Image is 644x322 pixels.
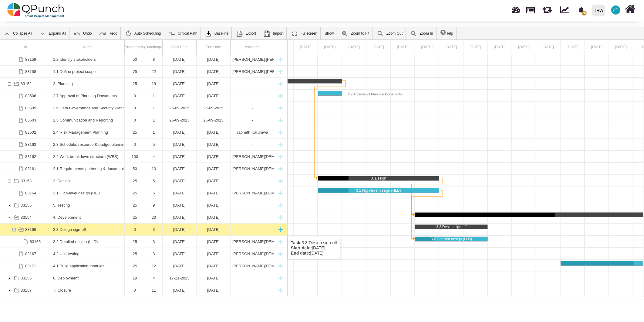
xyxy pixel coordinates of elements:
[0,27,35,39] a: Collapse All
[163,163,197,175] div: 24-09-2025
[197,284,231,296] div: 01-12-2025
[0,151,51,163] div: 83162
[0,102,287,114] div: Task: 2.6 Data Governance and Security Planning Start date: 25-09-2025 End date: 25-09-2025
[163,90,197,102] div: 10-10-2025
[0,199,287,211] div: Task: 5. Testing Start date: 06-11-2025 End date: 14-11-2025
[609,40,633,55] div: 22 Oct 2025
[39,30,46,37] img: ic_expand_all_24.71e1805.png
[322,27,337,39] a: Show
[197,102,231,114] div: 25-09-2025
[145,211,163,223] div: 23
[51,163,125,175] div: 2.1 Requirements gathering & documentation
[145,114,163,126] div: 1
[125,53,145,65] div: 50
[276,90,285,102] div: New task
[231,102,274,114] div: -
[232,90,272,102] div: -
[0,211,51,223] div: 83154
[53,114,123,126] div: 2.5 Communication and Reporting
[0,53,287,66] div: Task: 1.2 Identify stakeholders Start date: 02-09-2025 End date: 09-09-2025
[342,40,366,55] div: 11 Oct 2025
[197,248,231,260] div: 05-11-2025
[163,248,197,260] div: 03-11-2025
[0,163,287,175] div: Task: 2.1 Requirements gathering & documentation Start date: 24-09-2025 End date: 03-10-2025
[51,90,125,102] div: 2.7 Approval of Planning Documents
[512,40,536,55] div: 18 Oct 2025
[51,260,125,272] div: 4.1 Build application/modules
[232,102,272,114] div: -
[125,78,145,90] div: 25
[163,66,197,77] div: 02-09-2025
[0,236,51,248] div: 83165
[589,0,608,20] a: IRW
[51,53,125,65] div: 1.2 Identify stakeholders
[197,139,231,150] div: 26-09-2025
[25,126,36,138] div: 83502
[276,199,285,211] div: New task
[51,224,125,235] div: 3.3 Design sign-off
[125,187,145,199] div: 25
[53,126,123,138] div: 2.4 Risk Management Planning
[147,139,160,150] div: 5
[53,90,123,102] div: 2.7 Approval of Planning Documents
[0,211,287,224] div: Task: 4. Development Start date: 14-10-2025 End date: 05-11-2025
[163,260,197,272] div: 20-10-2025
[125,90,145,102] div: 0
[126,90,143,102] div: 0
[197,53,231,65] div: 09-09-2025
[125,102,145,114] div: 0
[163,236,197,248] div: 14-10-2025
[126,139,143,150] div: 0
[125,114,145,126] div: 0
[231,40,274,55] div: Assignee
[0,284,287,296] div: Task: 7. Closure Start date: 21-11-2025 End date: 01-12-2025
[415,224,488,229] div: Task: 3.3 Design sign-off Start date: 14-10-2025 End date: 16-10-2025
[542,3,552,13] span: Releases
[125,284,145,296] div: 0
[145,248,163,260] div: 3
[126,102,143,114] div: 0
[0,260,287,272] div: Task: 4.1 Build application/modules Start date: 20-10-2025 End date: 31-10-2025
[125,175,145,187] div: 25
[73,30,81,37] img: ic_undo_24.4502e76.png
[125,151,145,163] div: 100
[0,66,51,77] div: 83158
[415,237,488,241] div: Task: 3.2 Detailed design (LLD) Start date: 14-10-2025 End date: 16-10-2025
[276,78,285,90] div: New task
[437,27,456,39] a: Help
[145,53,163,65] div: 8
[197,163,231,175] div: 03-10-2025
[197,90,231,102] div: 10-10-2025
[96,27,120,39] a: Redo
[53,151,123,163] div: 2.2 Work breakdown structure (WBS)
[341,30,349,37] img: ic_zoom_to_fit_24.130db0b.png
[147,114,160,126] div: 1
[0,151,287,163] div: Task: 2.2 Work breakdown structure (WBS) Start date: 26-09-2025 End date: 29-09-2025
[276,163,285,175] div: New task
[276,224,285,235] div: New task
[0,175,51,187] div: 83153
[318,176,439,181] div: Task: 3. Design Start date: 10-10-2025 End date: 14-10-2025
[439,40,464,55] div: 15 Oct 2025
[51,78,125,90] div: 2. Planning
[25,114,36,126] div: 83503
[125,40,145,55] div: Progress(%)
[276,272,285,284] div: New task
[163,102,197,114] div: 25-09-2025
[145,175,163,187] div: 5
[51,175,125,187] div: 3. Design
[576,5,587,15] div: Notification
[338,27,373,39] a: Zoom to Fit
[391,40,415,55] div: 13 Oct 2025
[197,40,231,55] div: End Date
[232,139,272,150] div: -
[145,151,163,163] div: 4
[197,199,231,211] div: 14-11-2025
[125,199,145,211] div: 25
[145,199,163,211] div: 9
[0,163,51,175] div: 83161
[231,187,274,199] div: Muhammad.shoaib
[51,102,125,114] div: 2.6 Data Governance and Security Planning
[342,91,402,95] div: 2.7 Approval of Planning Documents
[125,163,145,175] div: 50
